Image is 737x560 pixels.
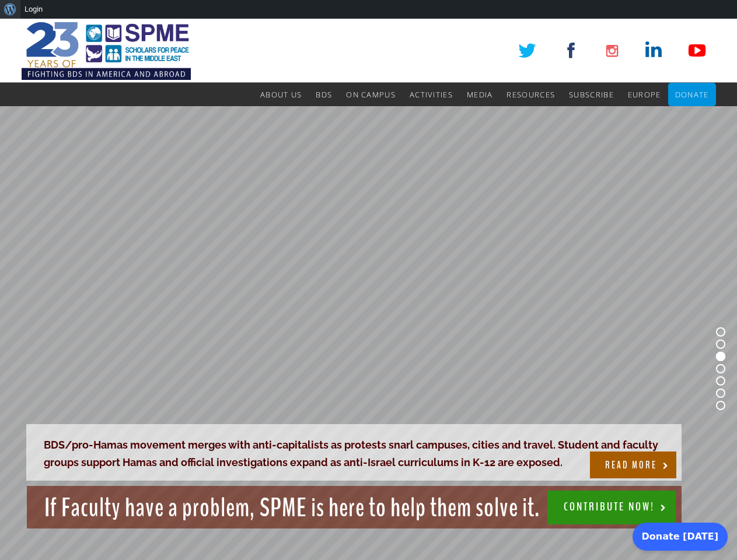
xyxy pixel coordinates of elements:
span: Resources [507,89,555,100]
span: BDS [316,89,332,100]
a: READ MORE [590,452,676,478]
a: CONTRIBUTE NOW! [547,491,676,524]
span: Europe [628,89,661,100]
a: Resources [507,83,555,106]
span: On Campus [346,89,396,100]
span: About Us [260,89,302,100]
span: Donate [675,89,709,100]
a: On Campus [346,83,396,106]
a: Media [467,83,493,106]
img: SPME [22,19,191,83]
rs-layer: BDS/pro-Hamas movement merges with anti-capitalists as protests snarl campuses, cities and travel... [26,424,682,481]
rs-layer: If Faculty have a problem, SPME is here to help them solve it. [27,486,682,528]
span: Subscribe [569,89,614,100]
a: Subscribe [569,83,614,106]
a: Europe [628,83,661,106]
a: BDS [316,83,332,106]
span: Media [467,89,493,100]
span: Activities [410,89,453,100]
a: Activities [410,83,453,106]
a: Donate [675,83,709,106]
a: About Us [260,83,302,106]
